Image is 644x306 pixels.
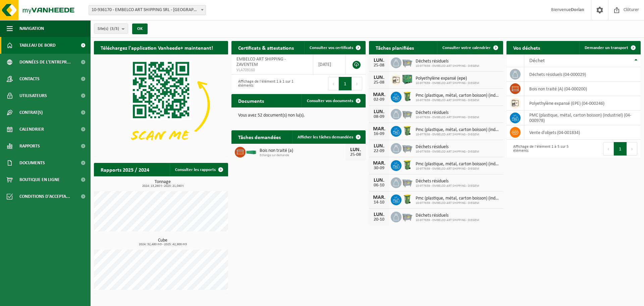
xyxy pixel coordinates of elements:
td: vente d'objets (04-001834) [524,125,641,140]
img: Download de VHEPlus App [94,54,228,155]
span: Afficher les tâches demandées [298,135,353,139]
a: Consulter vos certificats [304,41,365,54]
h2: Certificats & attestations [231,41,301,54]
span: Tableau de bord [19,37,56,54]
button: Site(s)(3/3) [94,24,128,34]
h2: Rapports 2025 / 2024 [94,163,156,176]
img: PB-HB-1400-HPE-GN-01 [401,74,413,85]
p: Vous avez 52 document(s) non lu(s). [238,113,359,118]
td: [DATE] [313,54,346,75]
td: bois non traité (A) (04-000200) [524,82,641,96]
span: 2024: 13,260 t - 2025: 21,040 t [97,184,228,188]
img: WB-0240-HPE-GN-50 [401,91,413,102]
span: Demander un transport [585,46,628,50]
td: déchets résiduels (04-000029) [524,67,641,82]
h2: Téléchargez l'application Vanheede+ maintenant! [94,41,220,54]
span: Calendrier [19,121,44,138]
div: Affichage de l'élément 1 à 1 sur 1 éléments [235,76,295,91]
span: Navigation [19,20,44,37]
span: VLA709160 [236,68,308,73]
span: EMBELCO ART SHIPPING - ZAVENTEM [236,57,286,67]
span: Contrat(s) [19,104,43,121]
span: 10-936170 - EMBELCO ART SHIPPING SRL - ETTERBEEK [89,5,206,15]
h2: Tâches planifiées [369,41,421,54]
span: Contacts [19,71,40,87]
img: WB-0240-HPE-GN-50 [401,159,413,171]
span: Utilisateurs [19,87,47,104]
a: Consulter votre calendrier [437,41,502,54]
span: 2024: 32,480 m3 - 2025: 42,900 m3 [97,243,228,246]
button: Previous [328,77,339,90]
span: Polyethylène expansé (epe) [416,76,479,81]
div: 25-08 [349,152,362,157]
div: 08-09 [372,115,386,119]
span: Déchets résiduels [416,59,479,64]
span: 10-977639 - EMBELCO ART SHIPPING - DIEGEM [416,133,500,137]
div: Affichage de l'élément 1 à 5 sur 5 éléments [510,141,570,156]
div: 14-10 [372,200,386,205]
span: Déchets résiduels [416,213,479,218]
span: Déchet [529,58,545,63]
img: WB-2500-GAL-GY-01 [401,211,413,222]
span: Consulter vos certificats [310,46,353,50]
span: Bois non traité (a) [260,148,345,154]
span: Site(s) [98,24,119,34]
strong: Dorian [571,7,584,12]
div: 06-10 [372,183,386,188]
img: WB-2500-GAL-GY-01 [401,176,413,188]
button: Next [627,142,637,156]
div: LUN. [372,143,386,149]
span: 10-936170 - EMBELCO ART SHIPPING SRL - ETTERBEEK [89,5,206,15]
h2: Documents [231,94,271,107]
span: 10-977639 - EMBELCO ART SHIPPING - DIEGEM [416,184,479,188]
span: 10-977639 - EMBELCO ART SHIPPING - DIEGEM [416,218,479,222]
span: Rapports [19,138,40,155]
td: PMC (plastique, métal, carton boisson) (industriel) (04-000978) [524,111,641,125]
span: 10-977639 - EMBELCO ART SHIPPING - DIEGEM [416,116,479,120]
h3: Cube [97,238,228,246]
button: Next [352,77,362,90]
span: Consulter votre calendrier [442,46,491,50]
span: Pmc (plastique, métal, carton boisson) (industriel) [416,196,500,201]
span: Déchets résiduels [416,179,479,184]
img: WB-0240-HPE-GN-50 [401,125,413,136]
div: MAR. [372,161,386,166]
span: Echange sur demande [260,154,345,158]
div: 30-09 [372,166,386,171]
h2: Vos déchets [506,41,547,54]
img: WB-2500-GAL-GY-01 [401,142,413,154]
button: OK [132,24,148,34]
div: MAR. [372,195,386,200]
div: 25-08 [372,63,386,68]
a: Afficher les tâches demandées [292,130,365,144]
div: LUN. [372,212,386,217]
span: 10-977639 - EMBELCO ART SHIPPING - DIEGEM [416,201,500,205]
span: 10-977639 - EMBELCO ART SHIPPING - DIEGEM [416,64,479,68]
div: LUN. [349,147,362,152]
div: 22-09 [372,149,386,154]
span: Pmc (plastique, métal, carton boisson) (industriel) [416,93,500,98]
div: LUN. [372,75,386,80]
button: Previous [603,142,614,156]
span: Consulter vos documents [307,99,353,103]
div: 16-09 [372,132,386,136]
img: HK-XC-20-GN-00 [246,148,257,155]
span: Documents [19,155,45,171]
div: LUN. [372,58,386,63]
span: Déchets résiduels [416,144,479,150]
h2: Tâches demandées [231,130,287,143]
span: Données de l'entrepr... [19,54,71,71]
button: 1 [339,77,352,90]
div: LUN. [372,178,386,183]
span: Déchets résiduels [416,110,479,116]
span: Boutique en ligne [19,171,60,188]
span: 10-977639 - EMBELCO ART SHIPPING - DIEGEM [416,167,500,171]
img: WB-2500-GAL-GY-01 [401,108,413,119]
count: (3/3) [110,27,119,31]
h3: Tonnage [97,180,228,188]
div: MAR. [372,92,386,97]
a: Consulter vos documents [302,94,365,107]
div: LUN. [372,109,386,115]
div: MAR. [372,126,386,132]
span: Pmc (plastique, métal, carton boisson) (industriel) [416,127,500,133]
